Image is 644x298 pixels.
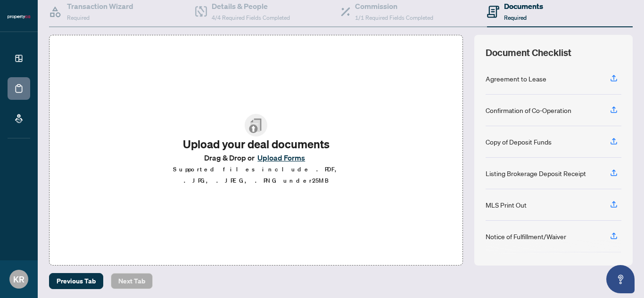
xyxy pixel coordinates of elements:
[355,14,433,21] span: 1/1 Required Fields Completed
[57,274,96,289] span: Previous Tab
[486,200,527,210] div: MLS Print Out
[49,273,103,289] button: Previous Tab
[172,164,340,186] p: Supported files include .PDF, .JPG, .JPEG, .PNG under 25 MB
[111,273,153,289] button: Next Tab
[245,114,267,137] img: File Upload
[504,14,527,21] span: Required
[486,231,566,242] div: Notice of Fulfillment/Waiver
[486,168,586,178] div: Listing Brokerage Deposit Receipt
[212,0,290,12] h4: Details & People
[13,273,25,286] span: KR
[204,152,308,164] span: Drag & Drop or
[164,106,348,194] span: File UploadUpload your deal documentsDrag & Drop orUpload FormsSupported files include .PDF, .JPG...
[486,46,571,59] span: Document Checklist
[486,73,546,84] div: Agreement to Lease
[486,137,552,147] div: Copy of Deposit Funds
[255,152,308,164] button: Upload Forms
[606,265,635,293] button: Open asap
[67,14,90,21] span: Required
[504,0,543,12] h4: Documents
[212,14,290,21] span: 4/4 Required Fields Completed
[67,0,133,12] h4: Transaction Wizard
[172,137,340,152] h2: Upload your deal documents
[355,0,433,12] h4: Commission
[8,14,30,20] img: logo
[486,105,571,115] div: Confirmation of Co-Operation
